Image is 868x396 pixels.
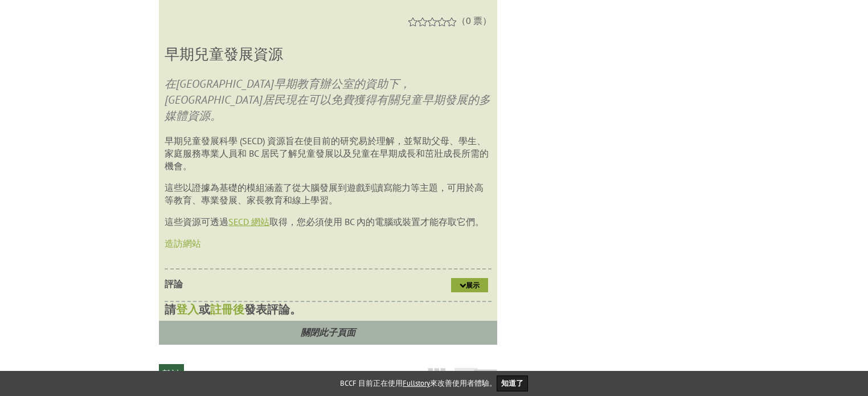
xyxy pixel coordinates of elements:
font: 在[GEOGRAPHIC_DATA]早期教育辦公室的資助下，[GEOGRAPHIC_DATA]居民現在可以免費獲得有關兒童早期發展的多媒體資源。 [165,76,490,123]
button: 知道了 [497,375,528,391]
a: 造訪網站 [165,238,201,249]
font: 這些以證據為基礎的模組涵蓋了從大腦發展到遊戲到讀寫能力等主題，可用於高等教育、專業發展、家長教育和線上學習。 [165,182,484,206]
a: 3 [428,18,437,26]
font: 請 [165,302,176,317]
font: 早期兒童發展資源 [165,44,283,63]
a: 4 [437,18,447,26]
a: 關閉此子頁面 [159,321,497,345]
font: 關閉此子頁面 [301,326,355,338]
a: 註冊後 [210,302,244,317]
a: 2 [418,18,427,26]
img: slide-icon.png [455,368,497,386]
font: 取得，您必須使用 BC 內的電腦或裝置才能存取它們。 [269,216,484,227]
font: 早期兒童發展科學 (SECD) 資源旨在使目前的研究易於理解，並幫助父母、學生、家庭服務專業人員和 BC 居民了解兒童發展以及兒童在早期成長和茁壯成長所需的機會。 [165,135,489,172]
img: grid-icon.png [428,368,445,386]
font: （0 票） [457,15,492,26]
font: 評論 [165,278,183,289]
a: 5 [447,18,456,26]
a: Fullstory [403,378,430,388]
a: SECD 網站 [228,216,269,227]
a: 展示 [451,278,488,292]
font: 發表評論。 [244,302,301,317]
font: 展示 [466,281,480,289]
font: 這些資源可透過 [165,216,228,227]
font: BCCF 目前正在使用 [340,378,403,388]
font: 知道了 [501,379,523,387]
font: 來改善使用者體驗。 [430,378,497,388]
font: 雜誌 [162,368,181,379]
a: 登入 [176,302,199,317]
a: 1 [408,18,417,26]
font: 或 [199,302,210,317]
